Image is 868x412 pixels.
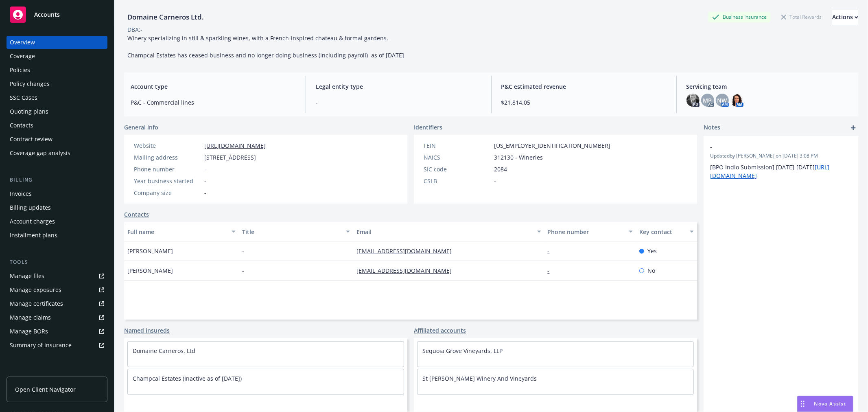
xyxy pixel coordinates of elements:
[7,133,107,146] a: Contract review
[134,165,201,173] div: Phone number
[422,375,537,382] a: St [PERSON_NAME] Winery And Vineyards
[10,64,30,77] div: Policies
[548,267,556,274] a: -
[10,270,44,283] div: Manage files
[7,77,107,90] a: Policy changes
[10,105,48,118] div: Quoting plans
[710,142,831,151] span: -
[10,283,61,296] div: Manage exposures
[204,142,266,149] a: [URL][DOMAIN_NAME]
[10,201,51,214] div: Billing updates
[133,347,195,355] a: Domaine Carneros, Ltd
[204,153,256,162] span: [STREET_ADDRESS]
[10,325,48,338] div: Manage BORs
[424,141,491,150] div: FEIN
[501,82,667,91] span: P&C estimated revenue
[131,82,296,91] span: Account type
[424,177,491,185] div: CSLB
[710,163,852,180] p: [BPO Indio Submission] [DATE]-[DATE]
[7,229,107,242] a: Installment plans
[353,222,544,241] button: Email
[710,152,852,160] span: Updated by [PERSON_NAME] on [DATE] 3:08 PM
[10,229,57,242] div: Installment plans
[798,396,808,412] div: Drag to move
[494,141,610,150] span: [US_EMPLOYER_IDENTIFICATION_NUMBER]
[10,91,37,104] div: SSC Cases
[204,177,206,185] span: -
[316,82,481,91] span: Legal entity type
[7,147,107,160] a: Coverage gap analysis
[10,50,35,63] div: Coverage
[10,339,72,352] div: Summary of insurance
[124,12,207,22] div: Domaine Carneros Ltd.
[647,266,655,275] span: No
[7,215,107,228] a: Account charges
[134,141,201,150] div: Website
[494,153,543,162] span: 312130 - Wineries
[414,326,466,335] a: Affiliated accounts
[131,98,296,107] span: P&C - Commercial lines
[242,247,244,255] span: -
[124,210,149,219] a: Contacts
[10,147,70,160] div: Coverage gap analysis
[127,228,227,236] div: Full name
[124,222,239,241] button: Full name
[7,3,107,26] a: Accounts
[7,36,107,49] a: Overview
[242,266,244,275] span: -
[127,34,404,59] span: Winery specializing in still & sparkling wines, with a French-inspired chateau & formal gardens. ...
[10,133,52,146] div: Contract review
[7,201,107,214] a: Billing updates
[242,228,341,236] div: Title
[708,12,771,22] div: Business Insurance
[832,9,858,25] button: Actions
[7,311,107,324] a: Manage claims
[10,36,35,49] div: Overview
[848,123,858,133] a: add
[704,136,858,186] div: -Updatedby [PERSON_NAME] on [DATE] 3:08 PM[BPO Indio Submission] [DATE]-[DATE][URL][DOMAIN_NAME]
[356,247,458,255] a: [EMAIL_ADDRESS][DOMAIN_NAME]
[639,228,685,236] div: Key contact
[239,222,354,241] button: Title
[424,153,491,162] div: NAICS
[316,98,481,107] span: -
[133,375,242,382] a: Champcal Estates (Inactive as of [DATE])
[7,258,107,266] div: Tools
[7,297,107,310] a: Manage certificates
[687,94,700,107] img: photo
[10,187,32,200] div: Invoices
[548,228,624,236] div: Phone number
[127,266,173,275] span: [PERSON_NAME]
[10,215,55,228] div: Account charges
[356,228,532,236] div: Email
[636,222,697,241] button: Key contact
[10,119,33,132] div: Contacts
[127,247,173,255] span: [PERSON_NAME]
[15,385,76,394] span: Open Client Navigator
[10,311,51,324] div: Manage claims
[7,339,107,352] a: Summary of insurance
[7,283,107,296] a: Manage exposures
[134,177,201,185] div: Year business started
[414,123,442,131] span: Identifiers
[494,165,507,173] span: 2084
[7,325,107,338] a: Manage BORs
[134,188,201,197] div: Company size
[7,64,107,77] a: Policies
[356,267,458,274] a: [EMAIL_ADDRESS][DOMAIN_NAME]
[134,153,201,162] div: Mailing address
[7,176,107,184] div: Billing
[704,123,720,133] span: Notes
[544,222,636,241] button: Phone number
[7,50,107,63] a: Coverage
[204,188,206,197] span: -
[424,165,491,173] div: SIC code
[647,247,657,255] span: Yes
[777,12,826,22] div: Total Rewards
[204,165,206,173] span: -
[127,25,142,34] div: DBA: -
[10,77,50,90] div: Policy changes
[10,297,63,310] div: Manage certificates
[687,82,852,91] span: Servicing team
